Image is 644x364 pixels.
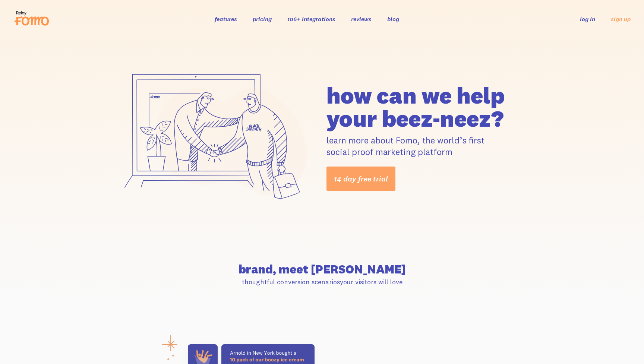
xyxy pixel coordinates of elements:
a: features [215,15,237,23]
a: sign up [611,15,631,23]
a: pricing [253,15,272,23]
h2: brand, meet [PERSON_NAME] [114,263,530,275]
h1: how can we help your beez-neez? [326,84,530,130]
a: blog [387,15,399,23]
a: 106+ integrations [287,15,335,23]
p: thoughtful conversion scenarios your visitors will love [114,278,530,286]
p: learn more about Fomo, the world’s first social proof marketing platform [326,134,530,158]
a: log in [580,15,595,23]
a: 14 day free trial [326,167,395,191]
a: reviews [351,15,372,23]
